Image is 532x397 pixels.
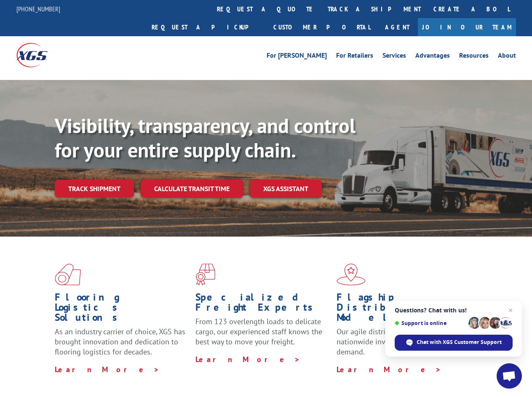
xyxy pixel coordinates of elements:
a: For Retailers [336,52,373,61]
a: Advantages [415,52,450,61]
span: Questions? Chat with us! [395,307,513,314]
a: About [498,52,516,61]
span: Our agile distribution network gives you nationwide inventory management on demand. [337,327,468,357]
img: xgs-icon-flagship-distribution-model-red [337,264,366,285]
a: Customer Portal [267,18,377,36]
h1: Specialized Freight Experts [195,292,330,317]
a: Agent [377,18,418,36]
img: xgs-icon-total-supply-chain-intelligence-red [55,264,81,285]
a: Resources [459,52,489,61]
a: For [PERSON_NAME] [267,52,327,61]
a: Learn More > [337,365,441,374]
img: xgs-icon-focused-on-flooring-red [195,264,215,285]
a: Services [382,52,406,61]
a: Request a pickup [145,18,267,36]
a: Calculate transit time [141,180,243,198]
span: Chat with XGS Customer Support [395,335,513,351]
a: Join Our Team [418,18,516,36]
a: Open chat [497,363,522,389]
a: Track shipment [55,180,134,197]
span: Support is online [395,320,465,326]
a: XGS ASSISTANT [250,180,322,198]
h1: Flooring Logistics Solutions [55,292,189,327]
a: Learn More > [55,365,160,374]
p: From 123 overlength loads to delicate cargo, our experienced staff knows the best way to move you... [195,317,330,354]
b: Visibility, transparency, and control for your entire supply chain. [55,112,356,163]
h1: Flagship Distribution Model [337,292,471,327]
span: Chat with XGS Customer Support [417,338,502,346]
a: Learn More > [195,354,300,364]
a: [PHONE_NUMBER] [16,5,60,13]
span: As an industry carrier of choice, XGS has brought innovation and dedication to flooring logistics... [55,327,185,357]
